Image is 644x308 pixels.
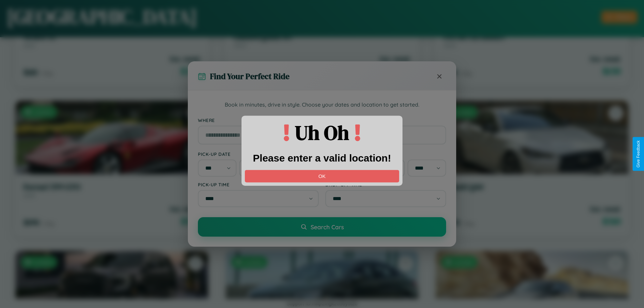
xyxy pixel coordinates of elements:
label: Pick-up Date [198,151,319,157]
label: Where [198,117,446,123]
label: Drop-off Date [325,151,446,157]
p: Book in minutes, drive in style. Choose your dates and location to get started. [198,101,446,109]
label: Drop-off Time [325,182,446,187]
h3: Find Your Perfect Ride [210,71,289,82]
span: Search Cars [311,223,344,231]
label: Pick-up Time [198,182,319,187]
